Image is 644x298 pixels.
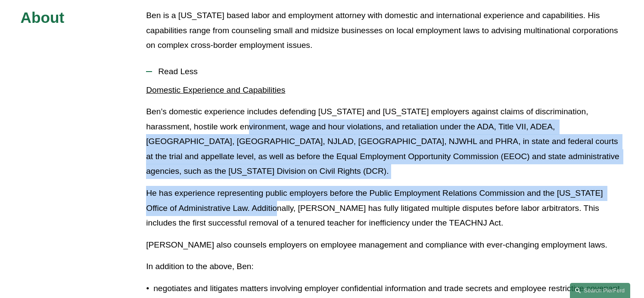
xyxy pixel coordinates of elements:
span: About [21,9,65,26]
p: Ben is a [US_STATE] based labor and employment attorney with domestic and international experienc... [146,8,623,53]
button: Read Less [146,60,623,83]
u: Domestic Experience and Capabilities [146,85,285,94]
span: Read Less [152,67,623,76]
p: In addition to the above, Ben: [146,259,623,274]
p: Ben’s domestic experience includes defending [US_STATE] and [US_STATE] employers against claims o... [146,104,623,179]
a: Search this site [570,283,630,298]
p: [PERSON_NAME] also counsels employers on employee management and compliance with ever-changing em... [146,238,623,253]
p: He has experience representing public employers before the Public Employment Relations Commission... [146,186,623,231]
